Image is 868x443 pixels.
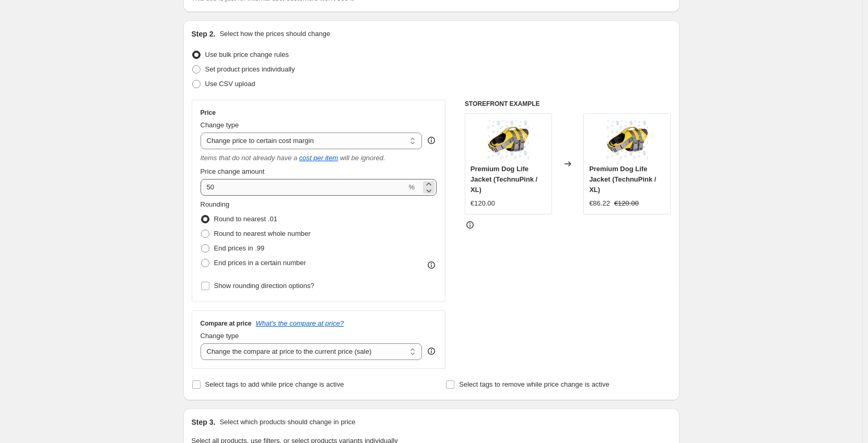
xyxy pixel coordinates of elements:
[408,183,415,191] span: %
[201,179,407,196] input: 50
[201,167,265,175] span: Price change amount
[201,121,239,129] span: Change type
[487,119,529,161] img: 49_-_Premium_Dog_Life_Jacket_-_yellow_80x.png
[201,154,298,162] i: Items that do not already have a
[201,200,230,208] span: Rounding
[256,319,344,327] button: What's the compare at price?
[471,198,495,209] div: €120.00
[214,282,314,290] span: Show rounding direction options?
[219,417,355,427] p: Select which products should change in price
[219,29,330,39] p: Select how the prices should change
[589,165,656,194] span: Premium Dog Life Jacket (TechnuPink / XL)
[214,244,265,252] span: End prices in .99
[426,346,437,356] div: help
[205,80,255,88] span: Use CSV upload
[606,119,648,161] img: 49_-_Premium_Dog_Life_Jacket_-_yellow_80x.png
[214,215,277,223] span: Round to nearest .01
[205,65,295,73] span: Set product prices individually
[205,380,344,388] span: Select tags to add while price change is active
[299,154,338,162] a: cost per item
[426,135,437,146] div: help
[614,198,639,209] strike: €120.00
[471,165,537,194] span: Premium Dog Life Jacket (TechnuPink / XL)
[465,100,671,108] h6: STOREFRONT EXAMPLE
[201,109,216,117] h3: Price
[214,230,311,237] span: Round to nearest whole number
[192,417,216,427] h2: Step 3.
[201,319,252,328] h3: Compare at price
[340,154,385,162] i: will be ignored.
[205,51,289,58] span: Use bulk price change rules
[192,29,216,39] h2: Step 2.
[459,380,609,388] span: Select tags to remove while price change is active
[214,259,306,267] span: End prices in a certain number
[201,332,239,340] span: Change type
[589,198,610,209] div: €86.22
